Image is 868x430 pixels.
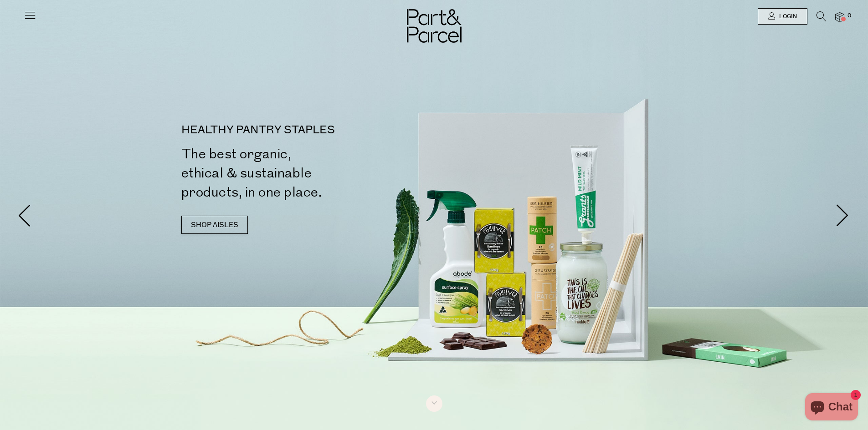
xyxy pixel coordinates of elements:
[407,9,462,43] img: Part&Parcel
[835,12,844,22] a: 0
[845,12,853,20] span: 0
[181,216,248,234] a: SHOP AISLES
[181,125,438,136] p: HEALTHY PANTRY STAPLES
[777,13,797,20] span: Login
[758,8,807,25] a: Login
[181,145,438,202] h2: The best organic, ethical & sustainable products, in one place.
[802,393,861,423] inbox-online-store-chat: Shopify online store chat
